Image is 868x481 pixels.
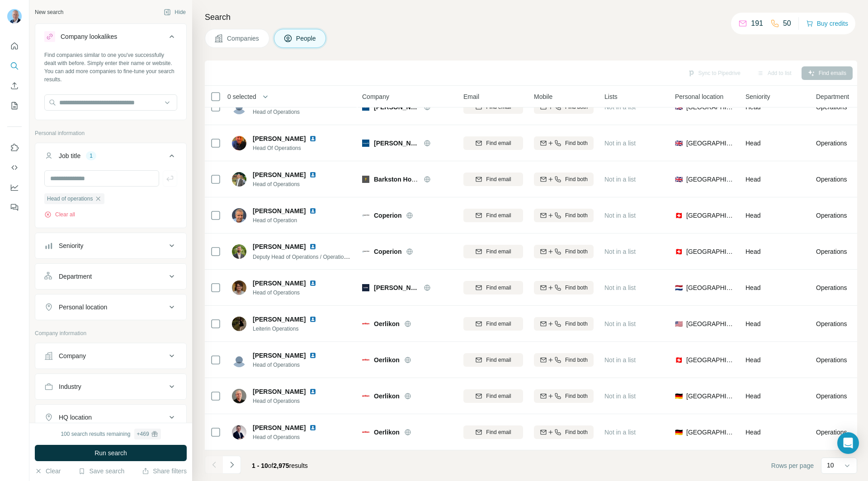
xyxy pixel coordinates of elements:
[309,280,316,287] img: LinkedIn logo
[686,392,735,401] span: [GEOGRAPHIC_DATA]
[7,9,22,23] img: Avatar
[232,425,246,439] img: Avatar
[309,316,316,323] img: LinkedIn logo
[604,429,636,436] span: Not in a list
[486,392,511,400] span: Find email
[7,38,22,54] button: Quick start
[565,139,588,147] span: Find both
[816,428,847,437] span: Operations
[486,211,511,219] span: Find email
[675,283,683,292] span: 🇳🇱
[816,355,847,364] span: Operations
[253,144,327,152] span: Head Of Operations
[534,245,594,258] button: Find both
[253,134,306,143] span: [PERSON_NAME]
[253,180,327,188] span: Head of Operations
[253,325,327,333] span: Leiterin Operations
[463,136,523,150] button: Find email
[7,98,22,114] button: My lists
[253,108,327,116] span: Head of Operations
[252,462,308,469] span: results
[253,279,306,288] span: [PERSON_NAME]
[362,248,369,255] img: Logo of Coperion
[827,461,834,470] p: 10
[374,283,419,292] span: [PERSON_NAME] Industrie
[604,140,636,147] span: Not in a list
[227,92,256,101] span: 0 selected
[745,176,760,183] span: Head
[35,467,61,476] button: Clear
[35,235,186,257] button: Seniority
[745,429,760,436] span: Head
[604,176,636,183] span: Not in a list
[362,284,369,291] img: Logo of Kühne Industrie
[35,329,187,337] p: Company information
[816,392,847,401] span: Operations
[604,103,636,111] span: Not in a list
[137,430,149,438] div: + 469
[604,320,636,327] span: Not in a list
[686,211,735,220] span: [GEOGRAPHIC_DATA]
[374,139,419,148] span: [PERSON_NAME]
[362,92,389,101] span: Company
[309,171,316,178] img: LinkedIn logo
[463,209,523,222] button: Find email
[816,247,847,256] span: Operations
[157,5,192,19] button: Hide
[232,317,246,331] img: Avatar
[374,319,400,328] span: Oerlikon
[463,353,523,367] button: Find email
[675,92,723,101] span: Personal location
[35,345,186,367] button: Company
[463,425,523,439] button: Find email
[253,289,327,297] span: Head of Operations
[232,389,246,403] img: Avatar
[806,17,848,30] button: Buy credits
[35,376,186,397] button: Industry
[309,388,316,395] img: LinkedIn logo
[463,92,479,101] span: Email
[565,320,588,328] span: Find both
[374,247,401,256] span: Coperion
[7,140,22,156] button: Use Surfe on LinkedIn
[534,136,594,150] button: Find both
[686,247,735,256] span: [GEOGRAPHIC_DATA]
[565,392,588,400] span: Find both
[7,58,22,74] button: Search
[604,248,636,255] span: Not in a list
[309,352,316,359] img: LinkedIn logo
[35,8,63,16] div: New search
[35,266,186,287] button: Department
[745,212,760,219] span: Head
[309,135,316,142] img: LinkedIn logo
[534,281,594,294] button: Find both
[534,353,594,367] button: Find both
[565,284,588,292] span: Find both
[816,319,847,328] span: Operations
[35,445,187,461] button: Run search
[675,392,683,401] span: 🇩🇪
[486,320,511,328] span: Find email
[232,136,246,150] img: Avatar
[253,170,306,179] span: [PERSON_NAME]
[7,78,22,94] button: Enrich CSV
[59,272,92,281] div: Department
[362,212,369,219] img: Logo of Coperion
[675,428,683,437] span: 🇩🇪
[232,353,246,367] img: Avatar
[675,211,683,220] span: 🇨🇭
[486,139,511,147] span: Find email
[534,209,594,222] button: Find both
[686,175,735,184] span: [GEOGRAPHIC_DATA]
[745,392,760,400] span: Head
[309,207,316,215] img: LinkedIn logo
[223,456,241,474] button: Navigate to next page
[745,248,760,255] span: Head
[268,462,274,469] span: of
[362,356,369,364] img: Logo of Oerlikon
[374,428,400,437] span: Oerlikon
[227,34,260,43] span: Companies
[374,211,401,220] span: Coperion
[604,356,636,364] span: Not in a list
[565,428,588,436] span: Find both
